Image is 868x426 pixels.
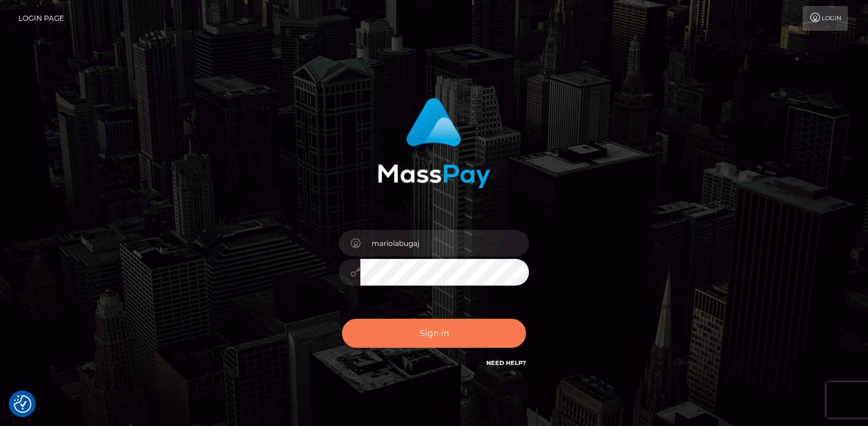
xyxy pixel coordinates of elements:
img: MassPay Login [378,98,490,188]
button: Consent Preferences [14,395,31,413]
a: Login Page [18,6,64,31]
a: Login [803,6,848,31]
img: Revisit consent button [14,395,31,413]
button: Sign in [342,319,526,348]
a: Need Help? [486,359,526,367]
input: Username... [360,230,529,257]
